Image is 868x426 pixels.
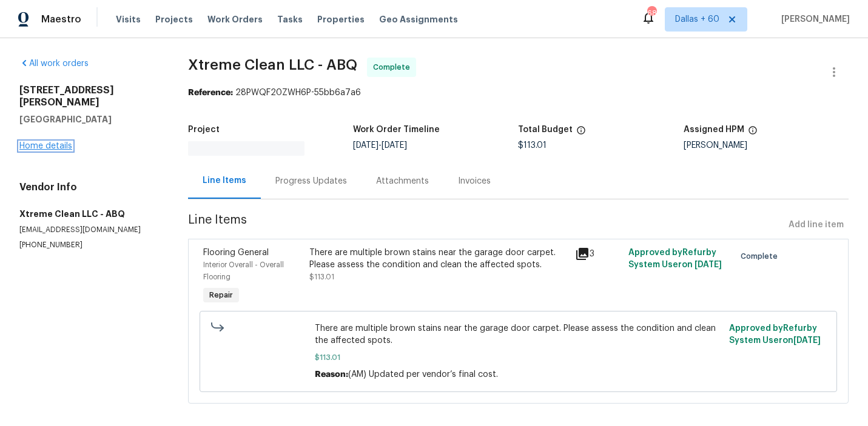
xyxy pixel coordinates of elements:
span: Work Orders [207,13,263,25]
div: 3 [575,247,621,261]
h5: [GEOGRAPHIC_DATA] [19,113,159,125]
span: [DATE] [353,141,378,150]
span: $113.01 [315,351,722,364]
div: Attachments [376,175,429,187]
span: [DATE] [793,336,821,345]
p: [PHONE_NUMBER] [19,240,159,250]
h5: Project [188,125,220,134]
span: Tasks [277,15,303,24]
div: 28PWQF20ZWH6P-55bb6a7a6 [188,87,849,99]
span: Maestro [41,13,81,25]
span: The total cost of line items that have been proposed by Opendoor. This sum includes line items th... [576,125,586,141]
span: Flooring General [203,248,269,257]
div: There are multiple brown stains near the garage door carpet. Please assess the condition and clea... [309,247,568,271]
span: There are multiple brown stains near the garage door carpet. Please assess the condition and clea... [315,322,722,347]
span: $113.01 [309,273,334,281]
span: Geo Assignments [379,13,458,25]
a: Home details [19,142,72,150]
span: Complete [741,250,782,262]
span: Projects [155,13,193,25]
h5: Total Budget [518,125,573,134]
span: The hpm assigned to this work order. [748,125,758,141]
h5: Work Order Timeline [353,125,440,134]
a: All work orders [19,59,89,68]
span: Interior Overall - Overall Flooring [203,261,284,281]
div: Progress Updates [275,175,347,187]
span: Line Items [188,214,784,236]
span: [DATE] [382,141,407,150]
span: Complete [373,61,415,73]
span: $113.01 [518,141,547,150]
p: [EMAIL_ADDRESS][DOMAIN_NAME] [19,225,159,235]
h2: [STREET_ADDRESS][PERSON_NAME] [19,84,159,108]
h5: Xtreme Clean LLC - ABQ [19,208,159,220]
div: 688 [647,7,656,19]
span: [DATE] [695,261,722,269]
span: - [353,141,407,150]
span: [PERSON_NAME] [776,13,850,25]
span: (AM) Updated per vendor’s final cost. [348,370,498,379]
span: Approved by Refurby System User on [628,248,722,269]
h4: Vendor Info [19,181,159,193]
h5: Assigned HPM [684,125,744,134]
span: Repair [204,289,238,301]
span: Reason: [315,370,348,379]
b: Reference: [188,88,233,97]
span: Visits [116,13,141,25]
div: Line Items [203,175,246,187]
div: [PERSON_NAME] [684,141,849,150]
span: Properties [317,13,365,25]
span: Approved by Refurby System User on [729,324,821,345]
div: Invoices [458,175,491,187]
span: Dallas + 60 [675,13,719,25]
span: Xtreme Clean LLC - ABQ [188,58,357,72]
